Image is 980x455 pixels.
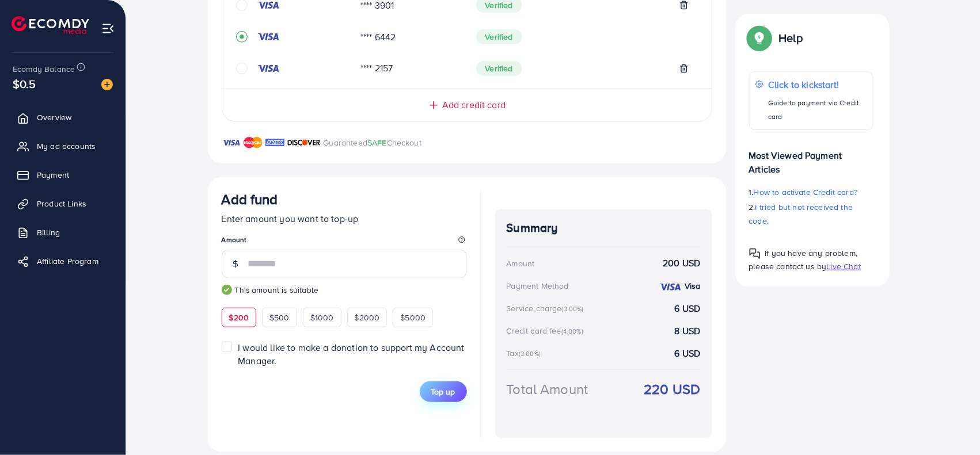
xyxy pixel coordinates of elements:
span: Live Chat [827,261,861,272]
span: Top up [431,386,455,397]
span: $0.5 [13,75,36,92]
strong: 6 USD [675,302,701,315]
legend: Amount [222,235,467,249]
div: Tax [507,347,545,359]
img: credit [659,282,682,292]
img: credit [257,32,280,41]
small: (4.00%) [561,327,583,336]
span: $2000 [355,312,380,323]
img: guide [222,285,232,295]
strong: 6 USD [675,347,701,360]
img: brand [287,136,321,150]
img: Popup guide [749,248,761,259]
span: Add credit card [442,98,506,112]
p: Help [779,31,803,45]
img: logo [12,16,89,34]
span: $1000 [310,312,334,323]
div: Service charge [507,303,587,314]
h3: Add fund [222,191,278,208]
strong: 220 USD [644,379,700,399]
img: brand [244,136,263,150]
img: brand [222,136,241,150]
img: menu [101,22,115,35]
a: Affiliate Program [9,250,117,273]
span: I tried but not received the code. [749,201,853,227]
a: Product Links [9,192,117,215]
img: credit [257,1,280,10]
strong: 200 USD [663,257,700,270]
img: image [101,79,113,90]
span: Verified [476,29,522,44]
span: Billing [37,227,60,238]
span: Product Links [37,198,86,209]
img: Popup guide [749,28,770,48]
p: Guaranteed Checkout [324,136,422,150]
p: 2. [749,200,873,228]
svg: record circle [236,31,248,43]
span: Ecomdy Balance [13,63,75,75]
button: Top up [420,381,467,402]
a: Payment [9,163,117,186]
p: Click to kickstart! [768,78,867,91]
a: My ad accounts [9,135,117,158]
p: Most Viewed Payment Articles [749,139,873,176]
img: credit [257,64,280,73]
div: Payment Method [507,280,569,292]
h4: Summary [507,221,701,235]
span: Payment [37,169,69,181]
span: I would like to make a donation to support my Account Manager. [238,341,464,367]
a: Overview [9,106,117,129]
span: How to activate Credit card? [754,186,857,198]
span: Verified [476,61,522,76]
span: Affiliate Program [37,255,98,267]
small: This amount is suitable [222,284,467,296]
span: $500 [269,312,290,323]
small: (3.00%) [562,304,584,313]
div: Total Amount [507,379,588,399]
div: Credit card fee [507,325,587,337]
img: brand [265,136,284,150]
a: Billing [9,221,117,244]
iframe: Chat [931,403,971,446]
p: Enter amount you want to top-up [222,212,467,225]
span: My ad accounts [37,140,96,152]
span: Overview [37,112,71,123]
span: SAFE [367,137,387,148]
strong: Visa [685,280,701,292]
span: $200 [229,312,249,323]
span: If you have any problem, please contact us by [749,247,858,272]
p: 1. [749,185,873,199]
span: $5000 [400,312,426,323]
div: Amount [507,258,535,269]
strong: 8 USD [675,324,701,338]
p: Guide to payment via Credit card [768,96,867,124]
small: (3.00%) [519,349,541,358]
svg: circle [236,63,248,74]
